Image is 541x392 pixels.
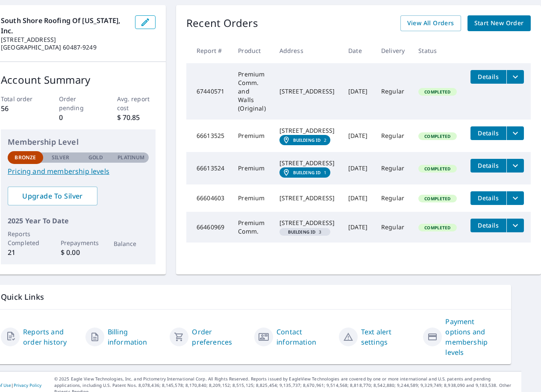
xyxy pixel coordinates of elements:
span: Upgrade To Silver [15,191,91,201]
th: Product [231,38,273,63]
div: [STREET_ADDRESS] [279,159,335,167]
span: Details [476,221,501,229]
th: Delivery [374,38,412,63]
button: filesDropdownBtn-66604603 [506,191,524,205]
td: Premium Comm. and Walls (Original) [231,63,273,120]
td: [DATE] [341,120,374,152]
a: Upgrade To Silver [8,187,97,205]
a: Order preferences [192,327,247,347]
p: $ 70.85 [117,112,156,123]
td: [DATE] [341,212,374,243]
td: Premium [231,152,273,184]
td: Premium [231,184,273,212]
div: [STREET_ADDRESS] [279,87,335,96]
p: Account Summary [1,72,156,88]
p: Order pending [59,94,98,112]
p: Silver [52,154,70,161]
td: 67440571 [186,63,231,120]
td: 66604603 [186,184,231,212]
th: Date [341,38,374,63]
button: detailsBtn-66604603 [470,191,506,205]
p: Bronze [15,154,36,161]
button: filesDropdownBtn-67440571 [506,70,524,84]
button: detailsBtn-66613524 [470,159,506,173]
button: filesDropdownBtn-66613524 [506,159,524,173]
span: Details [476,161,501,170]
a: Text alert settings [361,327,417,347]
p: [GEOGRAPHIC_DATA] 60487-9249 [1,44,128,51]
button: detailsBtn-66613525 [470,126,506,140]
button: detailsBtn-66460969 [470,219,506,232]
p: Prepayments [61,238,96,247]
td: Regular [374,152,412,184]
em: Building ID [288,230,316,234]
span: Completed [419,225,456,231]
td: Regular [374,212,412,243]
a: Reports and order history [23,327,79,347]
p: Quick Links [1,292,501,302]
a: Payment options and membership levels [445,316,501,357]
span: Details [476,129,501,137]
td: 66460969 [186,212,231,243]
p: 2025 Year To Date [8,216,149,226]
span: Details [476,194,501,202]
span: View All Orders [407,18,454,29]
td: [DATE] [341,184,374,212]
th: Address [273,38,341,63]
p: Membership Level [8,136,149,148]
p: South Shore Roofing Of [US_STATE], Inc. [1,15,128,36]
a: Privacy Policy [14,382,41,388]
p: 0 [59,112,98,123]
p: Total order [1,94,40,103]
button: detailsBtn-67440571 [470,70,506,84]
span: Start New Order [474,18,524,29]
div: [STREET_ADDRESS] [279,194,335,202]
span: 3 [283,230,327,234]
button: filesDropdownBtn-66460969 [506,219,524,232]
p: Recent Orders [186,15,258,31]
span: Completed [419,89,456,95]
td: 66613525 [186,120,231,152]
p: $ 0.00 [61,247,96,257]
a: View All Orders [400,15,461,31]
p: [STREET_ADDRESS] [1,36,128,44]
a: Pricing and membership levels [8,166,149,176]
a: Building ID2 [279,135,330,145]
th: Status [412,38,463,63]
td: Regular [374,120,412,152]
a: Start New Order [467,15,531,31]
p: 56 [1,103,40,114]
p: Reports Completed [8,229,43,247]
p: Platinum [118,154,144,161]
em: Building ID [293,137,321,143]
a: Billing information [108,327,163,347]
p: Gold [88,154,103,161]
p: Balance [114,239,149,248]
a: Building ID1 [279,167,330,178]
td: Regular [374,184,412,212]
button: filesDropdownBtn-66613525 [506,126,524,140]
td: [DATE] [341,152,374,184]
span: Completed [419,133,456,139]
div: [STREET_ADDRESS] [279,219,335,227]
td: [DATE] [341,63,374,120]
span: Completed [419,166,456,172]
td: Regular [374,63,412,120]
span: Completed [419,196,456,202]
span: Details [476,73,501,81]
p: Avg. report cost [117,94,156,112]
td: Premium [231,120,273,152]
a: Contact information [276,327,332,347]
div: [STREET_ADDRESS] [279,126,335,135]
th: Report # [186,38,231,63]
td: 66613524 [186,152,231,184]
p: 21 [8,247,43,257]
td: Premium Comm. [231,212,273,243]
em: Building ID [293,170,321,175]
